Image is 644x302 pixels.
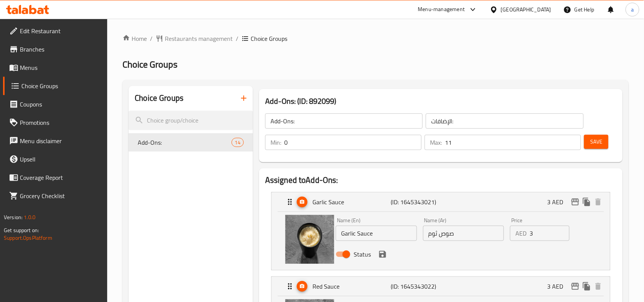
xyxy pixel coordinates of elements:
[20,100,101,109] span: Coupons
[129,111,253,130] input: search
[251,34,287,43] span: Choice Groups
[423,226,504,241] input: Enter name Ar
[581,196,592,208] button: duplicate
[547,282,570,291] p: 3 AED
[336,226,417,241] input: Enter name En
[270,138,281,147] p: Min:
[265,189,617,273] li: ExpandGarlic SauceName (En)Name (Ar)PriceAEDStatussave
[232,139,243,146] span: 14
[265,95,617,107] h3: Add-Ons: (ID: 892099)
[312,197,391,207] p: Garlic Sauce
[377,249,388,260] button: save
[592,196,604,208] button: delete
[20,26,101,36] span: Edit Restaurant
[272,277,610,296] div: Expand
[391,197,443,207] p: (ID: 1645343021)
[122,56,177,73] span: Choice Groups
[265,174,617,186] h2: Assigned to Add-Ons:
[581,281,592,292] button: duplicate
[3,22,108,40] a: Edit Restaurant
[138,138,231,147] span: Add-Ons:
[3,113,108,132] a: Promotions
[592,281,604,292] button: delete
[20,191,101,200] span: Grocery Checklist
[20,118,101,127] span: Promotions
[3,40,108,58] a: Branches
[570,196,581,208] button: edit
[3,77,108,95] a: Choice Groups
[156,34,233,43] a: Restaurants management
[418,5,465,14] div: Menu-management
[24,212,35,222] span: 1.0.0
[3,95,108,113] a: Coupons
[312,282,391,291] p: Red Sauce
[4,212,23,222] span: Version:
[20,136,101,145] span: Menu disclaimer
[515,229,526,238] p: AED
[272,192,610,212] div: Expand
[631,5,634,14] span: a
[590,137,602,147] span: Save
[21,81,101,90] span: Choice Groups
[530,226,569,241] input: Please enter price
[501,5,551,14] div: [GEOGRAPHIC_DATA]
[122,34,147,43] a: Home
[20,173,101,182] span: Coverage Report
[165,34,233,43] span: Restaurants management
[285,215,334,264] img: Garlic Sauce
[430,138,442,147] p: Max:
[150,34,153,43] li: /
[129,133,253,152] div: Add-Ons:14
[3,132,108,150] a: Menu disclaimer
[3,150,108,168] a: Upsell
[4,225,39,235] span: Get support on:
[20,45,101,54] span: Branches
[122,34,629,43] nav: breadcrumb
[232,138,244,147] div: Choices
[236,34,238,43] li: /
[354,250,371,259] span: Status
[20,63,101,72] span: Menus
[3,58,108,77] a: Menus
[20,155,101,164] span: Upsell
[570,281,581,292] button: edit
[4,233,52,243] a: Support.OpsPlatform
[135,92,184,104] h2: Choice Groups
[547,197,570,207] p: 3 AED
[391,282,443,291] p: (ID: 1645343022)
[3,168,108,187] a: Coverage Report
[584,135,609,149] button: Save
[3,187,108,205] a: Grocery Checklist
